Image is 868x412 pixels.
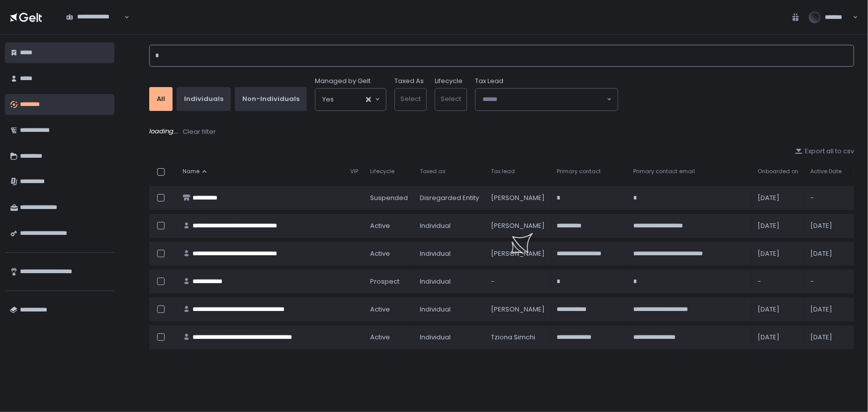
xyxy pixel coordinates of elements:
[420,305,480,314] div: Individual
[758,221,799,230] div: [DATE]
[400,94,421,103] span: Select
[491,305,545,314] div: [PERSON_NAME]
[242,95,299,103] div: Non-Individuals
[491,249,545,258] div: [PERSON_NAME]
[371,168,395,175] span: Lifecycle
[315,77,371,86] span: Managed by Gelt
[491,194,545,203] div: [PERSON_NAME]
[758,333,799,342] div: [DATE]
[315,89,386,110] div: Search for option
[371,333,390,342] span: active
[182,127,216,137] button: Clear filter
[758,305,799,314] div: [DATE]
[149,127,854,137] div: loading...
[184,95,223,103] div: Individuals
[235,87,307,111] button: Non-Individuals
[435,77,463,86] label: Lifecycle
[371,277,400,286] span: prospect
[371,221,390,230] span: active
[557,168,601,175] span: Primary contact
[420,277,480,286] div: Individual
[475,77,503,86] span: Tax Lead
[420,168,446,175] span: Taxed as
[795,147,854,156] button: Export all to csv
[334,95,365,104] input: Search for option
[441,94,461,103] span: Select
[420,333,480,342] div: Individual
[491,168,515,175] span: Tax lead
[811,277,842,286] div: -
[491,277,545,286] div: -
[420,221,480,230] div: Individual
[811,221,842,230] div: [DATE]
[351,168,359,175] span: VIP
[183,127,216,136] div: Clear filter
[66,21,123,31] input: Search for option
[811,333,842,342] div: [DATE]
[811,305,842,314] div: [DATE]
[811,249,842,258] div: [DATE]
[482,95,606,104] input: Search for option
[758,249,799,258] div: [DATE]
[758,168,799,175] span: Onboarded on
[183,168,199,175] span: Name
[633,168,695,175] span: Primary contact email
[371,249,390,258] span: active
[476,89,618,110] div: Search for option
[371,194,408,203] span: suspended
[366,97,371,102] button: Clear Selected
[60,7,129,28] div: Search for option
[758,194,799,203] div: [DATE]
[811,194,842,203] div: -
[177,87,231,111] button: Individuals
[157,95,165,103] div: All
[149,87,173,111] button: All
[371,305,390,314] span: active
[322,95,334,104] span: Yes
[394,77,424,86] label: Taxed As
[491,333,545,342] div: Tziona Simchi
[811,168,842,175] span: Active Date
[420,194,480,203] div: Disregarded Entity
[758,277,799,286] div: -
[491,221,545,230] div: [PERSON_NAME]
[420,249,480,258] div: Individual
